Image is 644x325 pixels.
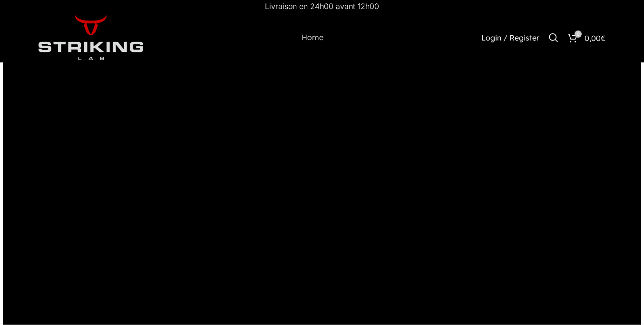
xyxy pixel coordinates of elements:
[302,28,323,47] a: Home
[477,28,544,47] a: Login / Register
[148,28,477,47] div: Main navigation
[481,34,539,41] span: Login / Register
[601,33,605,42] span: €
[302,33,323,42] span: Home
[265,2,379,10] p: Livraison en 24h00 avant 12h00
[585,33,605,42] bdi: 0,00
[544,28,563,47] a: Search
[575,30,582,38] span: 0
[563,28,610,47] a: 0 0,00€
[39,32,143,41] a: Site logo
